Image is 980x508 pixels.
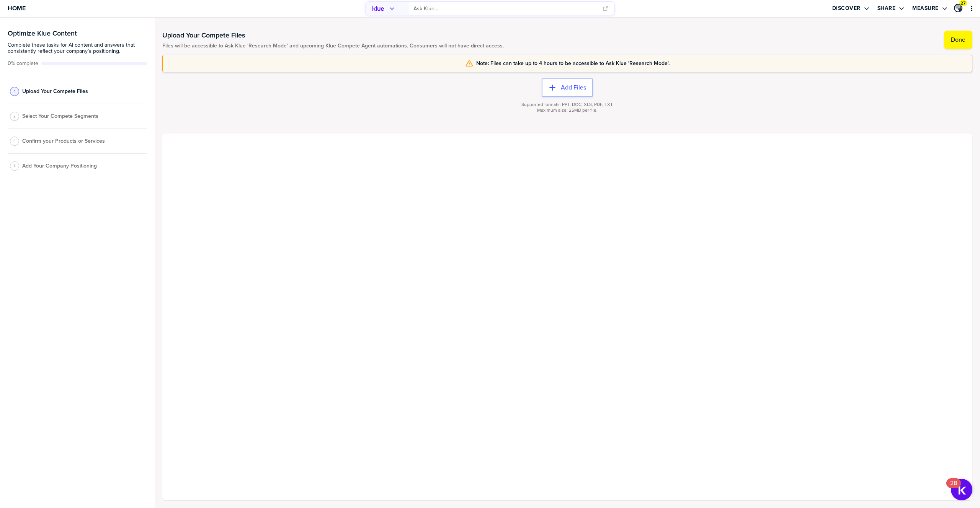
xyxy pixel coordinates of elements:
[521,102,614,107] span: Supported formats: PPT, DOC, XLS, PDF, TXT.
[832,5,861,12] label: Discover
[8,30,147,37] h3: Optimize Klue Content
[13,163,16,169] span: 4
[22,113,98,119] span: Select Your Compete Segments
[955,5,962,11] img: 80f7c9fa3b1e01c4e88e1d678b39c264-sml.png
[8,42,147,54] span: Complete these tasks for AI content and answers that consistently reflect your company’s position...
[14,88,15,94] span: 1
[537,107,598,113] span: Maximum size: 25MB per file.
[162,43,504,49] span: Files will be accessible to Ask Klue 'Research Mode' and upcoming Klue Compete Agent automations....
[8,5,26,11] span: Home
[13,138,16,144] span: 3
[912,5,939,12] label: Measure
[561,84,586,91] label: Add Files
[951,479,972,500] button: Open Resource Center, 28 new notifications
[950,483,957,493] div: 28
[877,5,896,12] label: Share
[22,88,88,94] span: Upload Your Compete Files
[413,2,598,15] input: Ask Klue...
[22,163,97,169] span: Add Your Company Positioning
[476,60,670,67] span: Note: Files can take up to 4 hours to be accessible to Ask Klue 'Research Mode'.
[944,31,972,49] button: Done
[22,138,105,144] span: Confirm your Products or Services
[953,3,963,13] a: Edit Profile
[8,60,38,67] span: Active
[162,31,504,40] h1: Upload Your Compete Files
[954,4,962,12] div: Peter Craigen
[951,36,965,44] label: Done
[542,78,593,97] button: Add Files
[960,0,965,6] span: 27
[13,113,16,119] span: 2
